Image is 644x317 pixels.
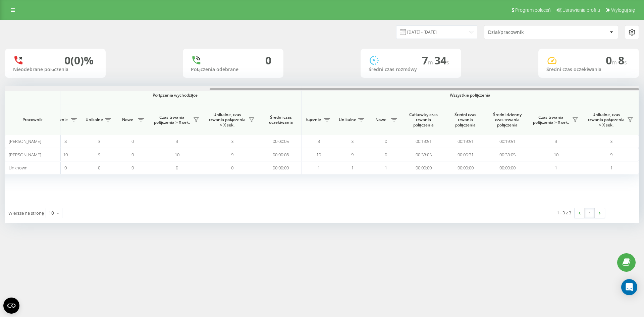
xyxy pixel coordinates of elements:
[611,7,635,13] span: Wyloguj się
[546,67,631,72] div: Średni czas oczekiwania
[444,135,486,148] td: 00:19:51
[131,165,134,171] span: 0
[153,115,191,125] span: Czas trwania połączenia > X sek.
[231,138,233,144] span: 3
[13,67,98,72] div: Nieodebrane połączenia
[64,93,286,98] span: Połączenia wychodzące
[318,165,320,171] span: 1
[316,152,321,158] span: 10
[422,53,434,67] span: 7
[491,112,523,128] span: Średni dzienny czas trwania połączenia
[351,165,354,171] span: 1
[610,138,612,144] span: 3
[119,117,136,122] span: Nowe
[610,165,612,171] span: 1
[64,54,94,67] div: 0 (0)%
[444,161,486,174] td: 00:00:00
[64,165,67,171] span: 0
[231,152,233,158] span: 9
[98,152,100,158] span: 9
[610,152,612,158] span: 9
[176,165,178,171] span: 0
[446,59,449,66] span: s
[606,53,618,67] span: 0
[486,135,528,148] td: 00:19:51
[9,165,28,171] span: Unknown
[11,117,54,122] span: Pracownik
[98,138,100,144] span: 3
[562,7,600,13] span: Ustawienia profilu
[486,148,528,161] td: 00:33:05
[587,112,625,128] span: Unikalne, czas trwania połączenia > X sek.
[555,165,557,171] span: 1
[265,54,271,67] div: 0
[402,148,444,161] td: 00:33:05
[624,59,627,66] span: s
[408,112,439,128] span: Całkowity czas trwania połączenia
[208,112,247,128] span: Unikalne, czas trwania połączenia > X sek.
[434,53,449,67] span: 34
[449,112,481,128] span: Średni czas trwania połączenia
[369,67,453,72] div: Średni czas rozmówy
[265,115,297,125] span: Średni czas oczekiwania
[486,161,528,174] td: 00:00:00
[372,117,389,122] span: Nowe
[515,7,551,13] span: Program poleceń
[49,210,54,216] div: 10
[322,93,619,98] span: Wszystkie połączenia
[131,138,134,144] span: 0
[532,115,570,125] span: Czas trwania połączenia > X sek.
[318,138,320,144] span: 3
[385,165,387,171] span: 1
[9,152,41,158] span: [PERSON_NAME]
[351,152,354,158] span: 9
[63,152,68,158] span: 10
[3,298,19,314] button: Open CMP widget
[86,117,103,122] span: Unikalne
[131,152,134,158] span: 0
[305,117,322,122] span: Łącznie
[555,138,557,144] span: 3
[339,117,356,122] span: Unikalne
[554,152,558,158] span: 10
[260,135,302,148] td: 00:00:05
[191,67,275,72] div: Połączenia odebrane
[444,148,486,161] td: 00:05:31
[260,148,302,161] td: 00:00:08
[585,208,595,218] a: 1
[9,138,41,144] span: [PERSON_NAME]
[231,165,233,171] span: 0
[64,138,67,144] span: 3
[402,135,444,148] td: 00:19:51
[612,59,618,66] span: m
[260,161,302,174] td: 00:00:00
[428,59,434,66] span: m
[351,138,354,144] span: 3
[618,53,627,67] span: 8
[385,152,387,158] span: 0
[8,210,44,216] span: Wiersze na stronę
[98,165,100,171] span: 0
[52,117,69,122] span: Łącznie
[176,138,178,144] span: 3
[175,152,179,158] span: 10
[402,161,444,174] td: 00:00:00
[557,209,571,216] div: 1 - 3 z 3
[621,279,637,295] div: Open Intercom Messenger
[488,30,568,35] div: Dział/pracownik
[385,138,387,144] span: 0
